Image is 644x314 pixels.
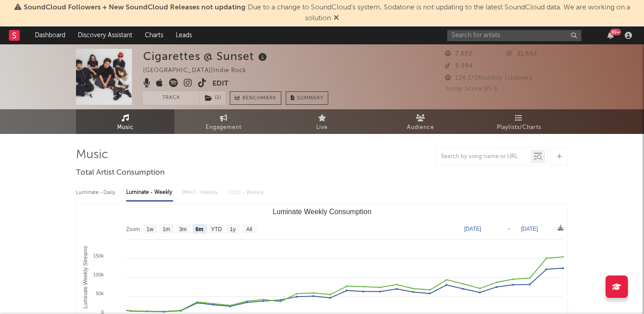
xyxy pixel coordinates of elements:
a: Benchmark [230,91,281,105]
span: 7,882 [445,51,472,57]
text: [DATE] [521,226,538,232]
input: Search by song name or URL [436,153,531,160]
button: Summary [286,91,328,105]
a: Charts [139,26,169,44]
text: 50k [96,291,104,296]
button: Track [143,91,199,105]
div: Luminate - Daily [76,185,117,200]
text: 1y [230,226,236,232]
text: Luminate Weekly Streams [82,246,89,309]
a: Live [273,109,371,134]
a: Discovery Assistant [72,26,139,44]
span: Audience [407,122,434,133]
text: 6m [195,226,203,232]
text: 150k [93,253,104,258]
span: : Due to a change to SoundCloud's system, Sodatone is not updating to the latest SoundCloud data.... [24,4,630,22]
span: Playlists/Charts [497,122,541,133]
span: 9,994 [445,63,473,69]
span: 21,692 [507,51,537,57]
span: Total Artist Consumption [76,168,165,178]
span: Live [316,122,328,133]
span: Engagement [206,122,241,133]
text: 100k [93,272,104,277]
span: 124,173 Monthly Listeners [445,75,533,81]
span: Jump Score: 95.6 [445,86,498,92]
text: Zoom [126,226,140,232]
text: 3m [179,226,187,232]
a: Dashboard [29,26,72,44]
text: YTD [211,226,222,232]
text: 1m [163,226,170,232]
text: → [506,226,511,232]
input: Search for artists [447,30,581,41]
a: Leads [169,26,198,44]
span: Summary [297,96,323,101]
button: 99+ [607,32,614,39]
div: Luminate - Weekly [126,185,173,200]
text: [DATE] [464,226,481,232]
a: Engagement [174,109,273,134]
a: Playlists/Charts [470,109,568,134]
span: ( 2 ) [199,91,226,105]
text: All [246,226,252,232]
div: Cigarettes @ Sunset [143,49,269,64]
button: (2) [199,91,225,105]
span: Music [117,122,134,133]
text: Luminate Weekly Consumption [272,208,371,215]
a: Music [76,109,174,134]
span: SoundCloud Followers + New SoundCloud Releases not updating [24,4,246,11]
span: Benchmark [242,93,276,104]
text: 1w [147,226,154,232]
div: [GEOGRAPHIC_DATA] | Indie Rock [143,65,257,76]
button: Edit [212,78,229,90]
div: 99 + [610,29,621,35]
span: Dismiss [334,15,339,22]
a: Audience [371,109,470,134]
